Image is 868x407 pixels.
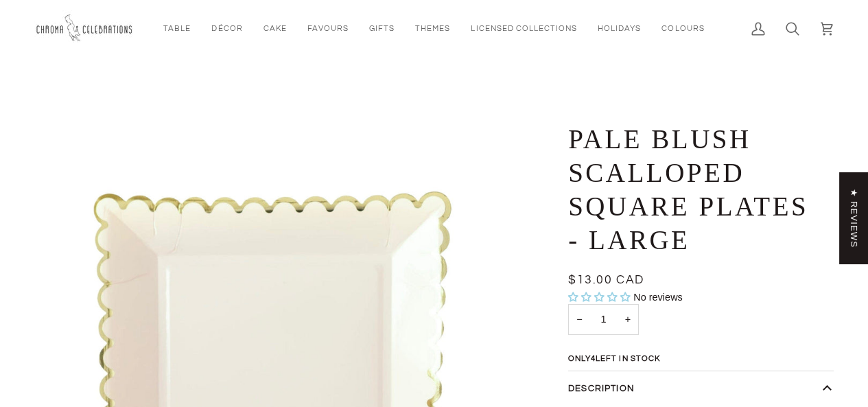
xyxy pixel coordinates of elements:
span: Licensed Collections [471,23,577,34]
button: Decrease quantity [568,304,590,335]
span: Décor [211,23,242,34]
button: Description [568,371,834,407]
img: Chroma Celebrations [34,10,137,47]
span: Only left in stock [568,355,666,363]
input: Quantity [568,304,639,335]
span: 4 [591,355,596,362]
button: Increase quantity [617,304,639,335]
span: $13.00 CAD [568,274,644,286]
span: Gifts [369,23,395,34]
span: No reviews [633,292,683,303]
h1: Pale Blush Scalloped Square Plates - Large [568,123,823,257]
span: Cake [263,23,287,34]
span: Table [163,23,191,34]
span: Themes [415,23,450,34]
span: Holidays [598,23,641,34]
div: Click to open Judge.me floating reviews tab [839,172,868,264]
span: Colours [661,23,704,34]
span: Favours [307,23,349,34]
